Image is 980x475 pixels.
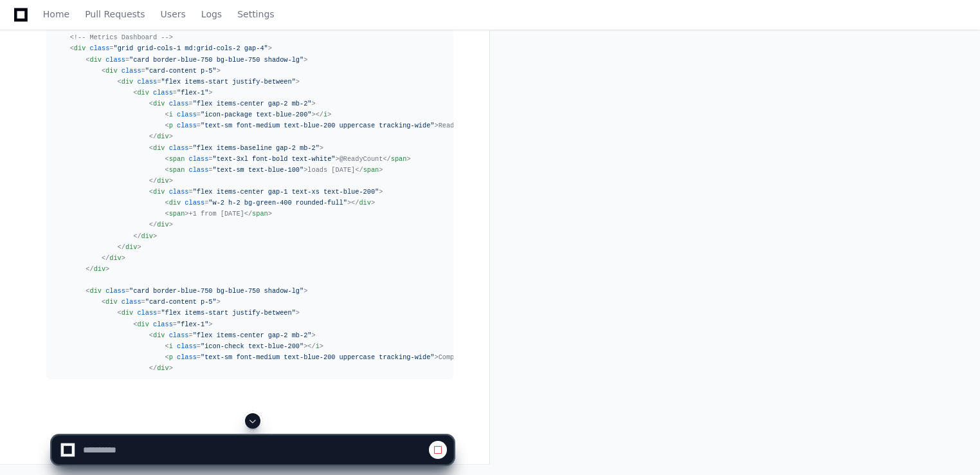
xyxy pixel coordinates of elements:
[86,287,307,295] span: < = >
[169,111,173,118] span: i
[169,331,189,339] span: class
[177,111,197,118] span: class
[165,122,439,129] span: < = >
[165,210,189,218] span: < >
[149,100,316,107] span: < = >
[208,199,347,207] span: "w-2 h-2 bg-green-400 rounded-full"
[193,188,379,196] span: "flex items-center gap-1 text-xs text-blue-200"
[133,89,212,97] span: < = >
[43,10,69,18] span: Home
[157,221,168,228] span: div
[122,67,141,75] span: class
[307,342,323,350] span: </ >
[237,10,274,18] span: Settings
[212,155,335,163] span: "text-3xl font-bold text-white"
[102,298,221,306] span: < = >
[122,298,141,306] span: class
[105,56,125,64] span: class
[169,122,173,129] span: p
[122,309,133,317] span: div
[316,342,320,350] span: i
[169,144,189,152] span: class
[125,243,137,251] span: div
[252,210,268,218] span: span
[153,331,165,339] span: div
[149,144,323,152] span: < = >
[244,210,272,218] span: </ >
[316,111,332,118] span: </ >
[85,10,145,18] span: Pull Requests
[193,331,312,339] span: "flex items-center gap-2 mb-2"
[122,78,133,86] span: div
[157,177,168,185] span: div
[177,321,208,328] span: "flex-1"
[149,133,173,140] span: </ >
[201,10,222,18] span: Logs
[391,155,407,163] span: span
[165,353,439,361] span: < = >
[201,353,434,361] span: "text-sm font-medium text-blue-200 uppercase tracking-wide"
[169,166,185,174] span: span
[89,44,109,52] span: class
[129,56,304,64] span: "card border-blue-750 bg-blue-750 shadow-lg"
[94,265,105,273] span: div
[189,155,209,163] span: class
[165,199,352,207] span: < = >
[137,89,149,97] span: div
[363,166,379,174] span: span
[189,166,209,174] span: class
[74,44,86,52] span: div
[185,199,204,207] span: class
[102,254,125,262] span: </ >
[129,287,304,295] span: "card border-blue-750 bg-blue-750 shadow-lg"
[161,10,186,18] span: Users
[133,321,212,328] span: < = >
[105,298,117,306] span: div
[165,166,308,174] span: < = >
[153,89,173,97] span: class
[118,309,300,317] span: < = >
[355,166,383,174] span: </ >
[169,353,173,361] span: p
[133,232,157,240] span: </ >
[383,155,410,163] span: </ >
[141,232,153,240] span: div
[89,56,101,64] span: div
[157,364,168,372] span: div
[201,342,304,350] span: "icon-check text-blue-200"
[169,210,185,218] span: span
[70,44,272,52] span: < = >
[169,100,189,107] span: class
[149,177,173,185] span: </ >
[169,155,185,163] span: span
[102,67,221,75] span: < = >
[118,243,141,251] span: </ >
[165,342,308,350] span: < = >
[137,321,149,328] span: div
[153,321,173,328] span: class
[177,353,197,361] span: class
[165,111,316,118] span: < = >
[201,111,312,118] span: "icon-package text-blue-200"
[201,122,434,129] span: "text-sm font-medium text-blue-200 uppercase tracking-wide"
[105,67,117,75] span: div
[89,287,101,295] span: div
[169,342,173,350] span: i
[177,89,208,97] span: "flex-1"
[70,33,173,41] span: <!-- Metrics Dashboard -->
[137,78,157,86] span: class
[145,67,217,75] span: "card-content p-5"
[351,199,375,207] span: </ >
[169,199,181,207] span: div
[86,56,307,64] span: < = >
[105,287,125,295] span: class
[157,133,168,140] span: div
[149,188,383,196] span: < = >
[145,298,217,306] span: "card-content p-5"
[54,10,446,374] div: @using YourApp.Models @inject IJSRuntime JSRuntime Ready to Ship @ReadyCount loads [DATE] +1 from...
[193,144,320,152] span: "flex items-baseline gap-2 mb-2"
[193,100,312,107] span: "flex items-center gap-2 mb-2"
[165,155,340,163] span: < = >
[161,78,295,86] span: "flex items-start justify-between"
[212,166,304,174] span: "text-sm text-blue-100"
